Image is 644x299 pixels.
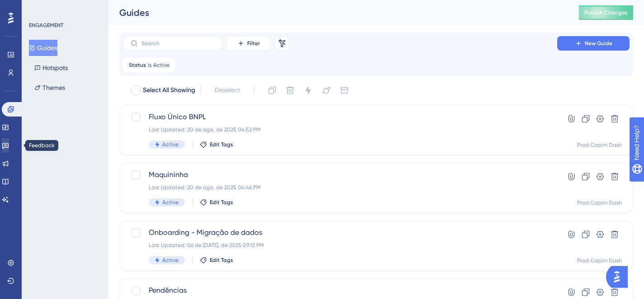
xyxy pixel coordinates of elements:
span: Active [162,257,179,264]
iframe: UserGuiding AI Assistant Launcher [606,263,633,290]
div: Prod Capim Dash [577,257,622,264]
span: Onboarding - Migração de dados [149,227,531,238]
span: Publish Changes [584,9,628,16]
span: Deselect [215,85,240,96]
span: Active [162,141,179,148]
button: New Guide [557,36,630,51]
button: Guides [29,40,57,56]
input: Search [141,40,215,47]
button: Filter [226,36,271,51]
div: Prod Capim Dash [577,199,622,206]
span: Active [162,199,179,206]
button: Edit Tags [200,141,233,148]
span: New Guide [585,40,612,47]
span: Edit Tags [210,141,233,148]
div: Last Updated: 20 de ago. de 2025 04:46 PM [149,184,531,191]
span: Active [153,61,169,69]
span: Need Help? [21,2,56,13]
span: Status [129,61,146,69]
div: Last Updated: 06 de [DATE]. de 2025 09:12 PM [149,242,531,249]
span: Select All Showing [143,85,195,96]
button: Edit Tags [200,199,233,206]
button: Publish Changes [579,5,633,20]
span: Edit Tags [210,257,233,264]
span: is [148,61,151,69]
button: Hotspots [29,60,73,76]
span: Pendências [149,285,531,296]
button: Deselect [207,82,248,98]
span: Edit Tags [210,199,233,206]
span: Maquininha [149,169,531,180]
button: Edit Tags [200,257,233,264]
div: Prod Capim Dash [577,141,622,149]
span: Fluxo Único BNPL [149,112,531,122]
div: Last Updated: 20 de ago. de 2025 04:52 PM [149,126,531,133]
button: Themes [29,79,71,96]
div: Guides [119,6,556,19]
span: Filter [247,40,260,47]
div: ENGAGEMENT [29,22,63,29]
